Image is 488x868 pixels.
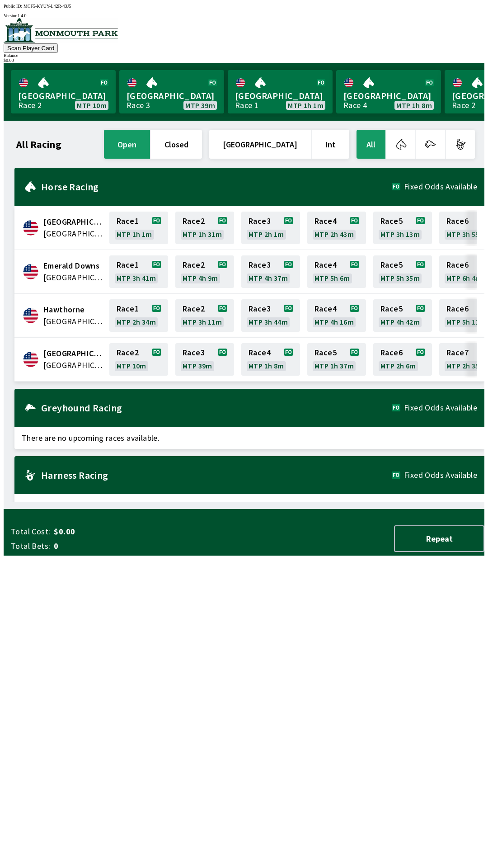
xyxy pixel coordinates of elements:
[373,299,432,332] a: Race5MTP 4h 42m
[11,526,50,537] span: Total Cost:
[183,318,222,325] span: MTP 3h 11m
[396,102,432,109] span: MTP 1h 8m
[43,272,104,283] span: United States
[41,183,392,190] h2: Horse Racing
[4,43,58,53] button: Scan Player Card
[446,305,469,312] span: Race 6
[288,102,324,109] span: MTP 1h 1m
[307,212,366,244] a: Race4MTP 2h 43m
[183,261,205,269] span: Race 2
[241,212,300,244] a: Race3MTP 2h 1m
[235,102,258,109] div: Race 1
[183,305,205,312] span: Race 2
[18,90,108,102] span: [GEOGRAPHIC_DATA]
[175,299,234,332] a: Race2MTP 3h 11m
[43,359,104,371] span: United States
[23,4,71,9] span: MCF5-KYUY-L42R-43J5
[446,261,469,269] span: Race 6
[357,130,385,159] button: All
[127,102,150,109] div: Race 3
[402,533,476,544] span: Repeat
[241,255,300,288] a: Race3MTP 4h 37m
[43,304,104,316] span: Hawthorne
[4,4,484,9] div: Public ID:
[249,231,284,238] span: MTP 2h 1m
[228,70,333,113] a: [GEOGRAPHIC_DATA]Race 1MTP 1h 1m
[117,217,139,225] span: Race 1
[4,18,118,42] img: venue logo
[4,13,484,18] div: Version 1.4.0
[380,274,420,282] span: MTP 5h 35m
[4,53,484,58] div: Balance
[380,349,403,356] span: Race 6
[249,305,271,312] span: Race 3
[446,318,486,325] span: MTP 5h 11m
[127,90,217,102] span: [GEOGRAPHIC_DATA]
[117,274,156,282] span: MTP 3h 41m
[314,231,354,238] span: MTP 2h 43m
[43,348,104,359] span: Monmouth Park
[77,102,107,109] span: MTP 10m
[314,349,337,356] span: Race 5
[307,299,366,332] a: Race4MTP 4h 16m
[249,349,271,356] span: Race 4
[373,255,432,288] a: Race5MTP 5h 35m
[117,318,156,325] span: MTP 2h 34m
[117,362,146,369] span: MTP 10m
[109,212,168,244] a: Race1MTP 1h 1m
[109,299,168,332] a: Race1MTP 2h 34m
[54,541,196,552] span: 0
[43,216,104,228] span: Canterbury Park
[41,472,392,479] h2: Harness Racing
[380,231,420,238] span: MTP 3h 13m
[235,90,325,102] span: [GEOGRAPHIC_DATA]
[11,541,50,552] span: Total Bets:
[314,362,354,369] span: MTP 1h 37m
[336,70,441,113] a: [GEOGRAPHIC_DATA]Race 4MTP 1h 8m
[307,255,366,288] a: Race4MTP 5h 6m
[446,217,469,225] span: Race 6
[249,318,288,325] span: MTP 3h 44m
[249,274,288,282] span: MTP 4h 37m
[380,362,416,369] span: MTP 2h 6m
[446,274,482,282] span: MTP 6h 4m
[175,212,234,244] a: Race2MTP 1h 31m
[14,494,484,516] span: There are no upcoming races available.
[175,255,234,288] a: Race2MTP 4h 9m
[209,130,311,159] button: [GEOGRAPHIC_DATA]
[175,343,234,376] a: Race3MTP 39m
[314,318,354,325] span: MTP 4h 16m
[43,316,104,327] span: United States
[314,274,350,282] span: MTP 5h 6m
[4,58,484,63] div: $ 0.00
[43,228,104,240] span: United States
[117,261,139,269] span: Race 1
[43,260,104,272] span: Emerald Downs
[373,343,432,376] a: Race6MTP 2h 6m
[314,261,337,269] span: Race 4
[16,141,61,148] h1: All Racing
[343,102,367,109] div: Race 4
[117,349,139,356] span: Race 2
[183,217,205,225] span: Race 2
[54,526,196,537] span: $0.00
[109,255,168,288] a: Race1MTP 3h 41m
[18,102,42,109] div: Race 2
[185,102,215,109] span: MTP 39m
[183,274,218,282] span: MTP 4h 9m
[183,231,222,238] span: MTP 1h 31m
[343,90,434,102] span: [GEOGRAPHIC_DATA]
[249,362,284,369] span: MTP 1h 8m
[104,130,150,159] button: open
[183,362,212,369] span: MTP 39m
[446,349,469,356] span: Race 7
[380,261,403,269] span: Race 5
[312,130,349,159] button: Int
[117,231,152,238] span: MTP 1h 1m
[183,349,205,356] span: Race 3
[11,70,116,113] a: [GEOGRAPHIC_DATA]Race 2MTP 10m
[249,261,271,269] span: Race 3
[452,102,475,109] div: Race 2
[404,472,477,479] span: Fixed Odds Available
[404,183,477,190] span: Fixed Odds Available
